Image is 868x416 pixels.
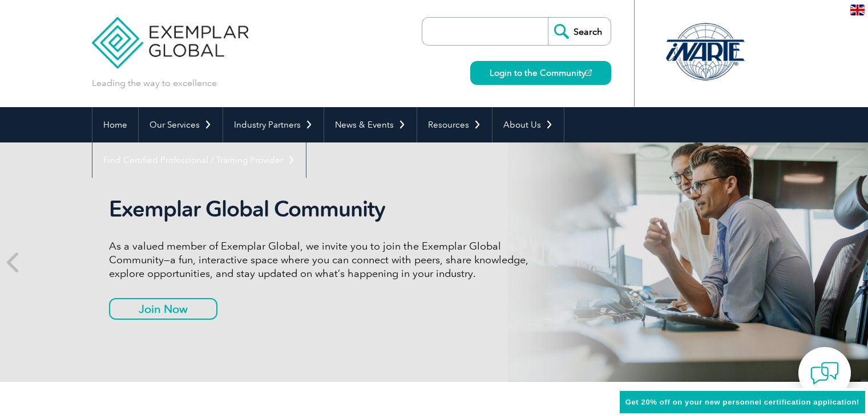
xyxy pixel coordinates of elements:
[810,359,839,388] img: contact-chat.png
[92,77,217,89] p: Leading the way to excellence
[109,239,537,280] p: As a valued member of Exemplar Global, we invite you to join the Exemplar Global Community—a fun,...
[92,142,306,178] a: Find Certified Professional / Training Provider
[92,107,138,142] a: Home
[625,398,859,406] span: Get 20% off on your new personnel certification application!
[417,107,492,142] a: Resources
[470,61,611,85] a: Login to the Community
[223,107,324,142] a: Industry Partners
[324,107,417,142] a: News & Events
[109,196,537,222] h2: Exemplar Global Community
[139,107,223,142] a: Our Services
[586,70,592,76] img: open_square.png
[850,5,865,15] img: en
[109,298,217,320] a: Join Now
[548,18,611,45] input: Search
[492,107,564,142] a: About Us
